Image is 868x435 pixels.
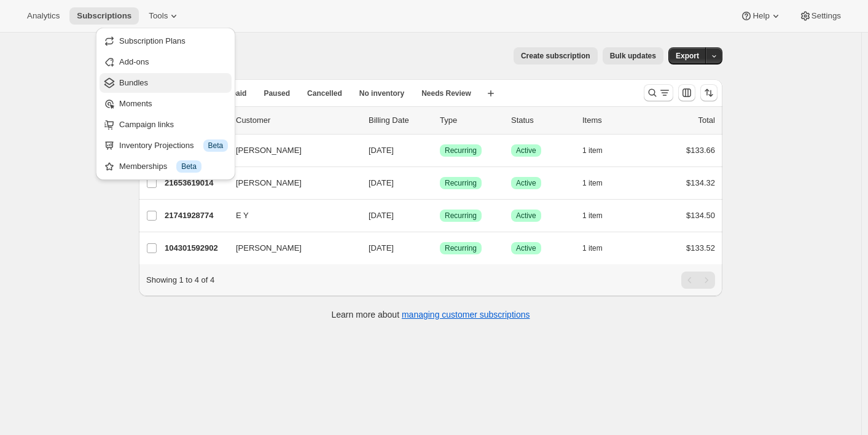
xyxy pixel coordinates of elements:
button: 1 item [582,207,616,224]
span: Active [516,211,536,221]
p: Customer [236,114,359,127]
div: Items [582,114,644,127]
span: Campaign links [119,120,174,129]
span: Recurring [445,178,477,188]
button: Analytics [20,7,67,25]
button: Sort the results [700,84,717,101]
span: Bundles [119,78,148,87]
span: Active [516,146,536,155]
div: IDCustomerBilling DateTypeStatusItemsTotal [165,114,715,127]
button: Export [668,47,706,65]
span: Analytics [27,11,60,21]
p: Total [698,114,715,127]
button: Bundles [100,73,232,93]
div: Inventory Projections [119,139,228,152]
button: Customize table column order and visibility [678,84,695,101]
span: Active [516,243,536,253]
p: Learn more about [332,308,530,321]
span: Recurring [445,146,477,155]
span: $133.52 [686,243,715,253]
span: Recurring [445,243,477,253]
span: Export [676,51,699,61]
span: Tools [149,11,168,21]
span: 1 item [582,146,603,155]
span: $134.50 [686,211,715,220]
button: [PERSON_NAME] [229,238,351,258]
button: 1 item [582,142,616,159]
p: 104301592902 [165,242,226,254]
span: Create subscription [521,51,590,61]
div: 21653619014[PERSON_NAME][DATE]SuccessRecurringSuccessActive1 item$134.32 [165,174,715,192]
span: [PERSON_NAME] [236,177,302,189]
span: 1 item [582,211,603,221]
button: Inventory Projections [100,136,232,155]
span: 1 item [582,178,603,188]
span: Subscriptions [77,11,131,21]
button: Subscription Plans [100,31,232,51]
button: Search and filter results [644,84,673,101]
button: Subscriptions [69,7,139,25]
button: Help [733,7,789,25]
div: 21741928774E Y[DATE]SuccessRecurringSuccessActive1 item$134.50 [165,207,715,224]
div: 104301592902[PERSON_NAME][DATE]SuccessRecurringSuccessActive1 item$133.52 [165,240,715,257]
p: 21741928774 [165,210,226,222]
span: $133.66 [686,146,715,155]
span: [PERSON_NAME] [236,144,302,157]
div: 104183267654[PERSON_NAME][DATE]SuccessRecurringSuccessActive1 item$133.66 [165,142,715,159]
button: [PERSON_NAME] [229,141,351,160]
div: Type [440,114,501,127]
button: E Y [229,206,351,225]
span: Add-ons [119,57,149,66]
span: Cancelled [307,88,342,98]
button: Create subscription [514,47,598,65]
p: Status [511,114,573,127]
button: 1 item [582,240,616,257]
button: Settings [792,7,848,25]
span: Recurring [445,211,477,221]
span: Moments [119,99,152,108]
span: Beta [181,162,197,171]
button: [PERSON_NAME] [229,173,351,193]
span: [DATE] [369,211,394,220]
span: Subscription Plans [119,36,186,45]
nav: Pagination [681,272,715,289]
span: Bulk updates [610,51,656,61]
span: $134.32 [686,178,715,187]
span: 1 item [582,243,603,253]
button: Add-ons [100,52,232,72]
span: Help [753,11,769,21]
button: Create new view [481,85,501,102]
div: Memberships [119,160,228,173]
span: Paused [264,88,290,98]
span: No inventory [359,88,404,98]
span: [DATE] [369,178,394,187]
span: Beta [208,141,224,151]
a: managing customer subscriptions [402,310,530,319]
span: [DATE] [369,146,394,155]
button: Moments [100,94,232,114]
span: Settings [811,11,841,21]
span: [DATE] [369,243,394,253]
button: Campaign links [100,115,232,135]
p: Billing Date [369,114,430,127]
span: E Y [236,210,249,222]
button: 1 item [582,174,616,192]
p: Showing 1 to 4 of 4 [146,274,214,286]
span: [PERSON_NAME] [236,242,302,254]
span: Needs Review [421,88,471,98]
button: Tools [141,7,187,25]
button: Bulk updates [603,47,663,65]
span: Active [516,178,536,188]
button: Memberships [100,157,232,176]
